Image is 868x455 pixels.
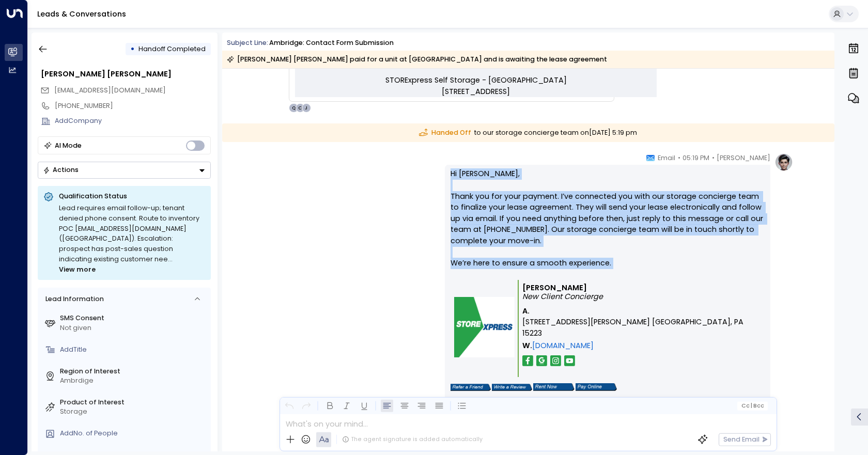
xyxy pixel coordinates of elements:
[683,153,709,163] span: 05:19 PM
[536,355,547,366] img: storexpress_google.png
[342,435,483,444] div: The agent signature is added automatically
[37,9,126,19] a: Leads & Conversations
[385,74,567,86] span: STORExpress Self Storage - [GEOGRAPHIC_DATA]
[227,38,268,47] span: Subject Line:
[222,123,834,143] div: to our storage concierge team on [DATE] 5:19 pm
[451,384,491,391] img: storexpress_refer.png
[522,317,762,339] span: [STREET_ADDRESS][PERSON_NAME] [GEOGRAPHIC_DATA], PA 15223
[59,192,205,201] p: Qualification Status
[442,86,510,97] span: [STREET_ADDRESS]
[42,294,103,304] div: Lead Information
[289,103,298,113] div: Q
[576,383,617,391] img: storexpress_pay.png
[532,340,594,352] a: [DOMAIN_NAME]
[130,41,135,57] div: •
[54,86,166,96] span: julian3b@gmail.com
[522,306,530,317] span: A.
[492,384,532,391] img: storexpress_write.png
[533,383,575,391] img: storexpress_rent.png
[138,44,206,53] span: Handoff Completed
[55,101,211,111] div: [PHONE_NUMBER]
[60,429,207,438] div: AddNo. of People
[41,69,211,80] div: [PERSON_NAME] [PERSON_NAME]
[38,162,211,179] button: Actions
[60,407,207,417] div: Storage
[55,140,82,151] div: AI Mode
[522,291,603,302] i: New Client Concierge
[59,264,96,275] span: View more
[38,162,211,179] div: Button group with a nested menu
[300,400,313,413] button: Redo
[522,283,587,293] b: [PERSON_NAME]
[419,128,471,138] span: Handed Off
[269,38,394,48] div: Ambridge: Contact Form Submission
[60,398,207,407] label: Product of Interest
[774,153,793,171] img: profile-logo.png
[658,153,675,163] span: Email
[60,345,207,355] div: AddTitle
[522,355,533,366] img: storexpres_fb.png
[296,103,305,113] div: C
[60,313,207,323] label: SMS Consent
[60,376,207,386] div: Ambrdige
[283,400,296,413] button: Undo
[678,153,680,163] span: •
[550,355,561,366] img: storexpress_insta.png
[227,54,607,65] div: [PERSON_NAME] [PERSON_NAME] paid for a unit at [GEOGRAPHIC_DATA] and is awaiting the lease agreement
[454,297,515,357] img: storexpress_logo.png
[564,355,575,366] img: storexpress_yt.png
[54,86,166,95] span: [EMAIL_ADDRESS][DOMAIN_NAME]
[741,403,764,409] span: Cc Bcc
[737,401,768,410] button: Cc|Bcc
[751,403,752,409] span: |
[717,153,770,163] span: [PERSON_NAME]
[302,103,311,113] div: J
[59,203,205,275] div: Lead requires email follow-up; tenant denied phone consent. Route to inventory POC [EMAIL_ADDRESS...
[522,340,532,352] span: W.
[55,116,211,126] div: AddCompany
[451,168,765,280] p: Hi [PERSON_NAME], Thank you for your payment. I’ve connected you with our storage concierge team ...
[60,323,207,333] div: Not given
[60,367,207,376] label: Region of Interest
[712,153,715,163] span: •
[43,166,79,174] div: Actions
